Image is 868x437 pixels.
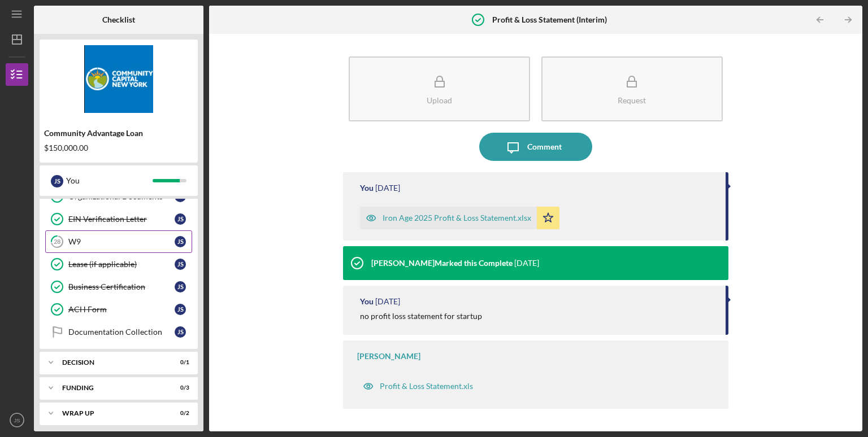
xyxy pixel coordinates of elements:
[175,304,186,315] div: J S
[44,143,193,152] div: $150,000.00
[44,129,193,138] div: Community Advantage Loan
[527,133,562,161] div: Comment
[54,238,60,246] tspan: 28
[68,305,175,314] div: ACH Form
[360,312,482,321] div: no profit loss statement for startup
[14,417,20,423] text: JS
[169,410,189,417] div: 0 / 2
[380,382,473,391] div: Profit & Loss Statement.xls
[68,282,175,291] div: Business Certification
[62,410,161,417] div: Wrap up
[357,375,479,397] button: Profit & Loss Statement.xls
[169,359,189,366] div: 0 / 1
[45,321,192,343] a: Documentation CollectionJS
[6,409,28,431] button: JS
[68,237,175,246] div: W9
[427,96,452,104] div: Upload
[618,96,646,104] div: Request
[175,259,186,270] div: J S
[349,56,530,121] button: Upload
[68,327,175,337] div: Documentation Collection
[40,45,198,113] img: Product logo
[492,15,607,24] b: Profit & Loss Statement (Interim)
[360,297,374,306] div: You
[62,384,161,391] div: Funding
[383,213,531,222] div: Iron Age 2025 Profit & Loss Statement.xlsx
[541,56,723,121] button: Request
[479,133,592,161] button: Comment
[175,213,186,225] div: J S
[357,352,420,361] div: [PERSON_NAME]
[175,281,186,292] div: J S
[62,359,161,366] div: Decision
[360,183,374,193] div: You
[375,297,400,306] time: 2025-09-25 03:33
[45,298,192,321] a: ACH FormJS
[169,384,189,391] div: 0 / 3
[375,183,400,193] time: 2025-09-29 19:06
[45,253,192,276] a: Lease (if applicable)JS
[68,260,175,269] div: Lease (if applicable)
[371,259,513,268] div: [PERSON_NAME] Marked this Complete
[175,236,186,247] div: J S
[175,326,186,338] div: J S
[514,259,539,268] time: 2025-09-25 18:54
[102,15,135,24] b: Checklist
[51,175,63,187] div: J S
[360,207,559,229] button: Iron Age 2025 Profit & Loss Statement.xlsx
[45,276,192,298] a: Business CertificationJS
[45,230,192,253] a: 28W9JS
[66,171,153,190] div: You
[45,208,192,230] a: EIN Verification LetterJS
[68,215,175,224] div: EIN Verification Letter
